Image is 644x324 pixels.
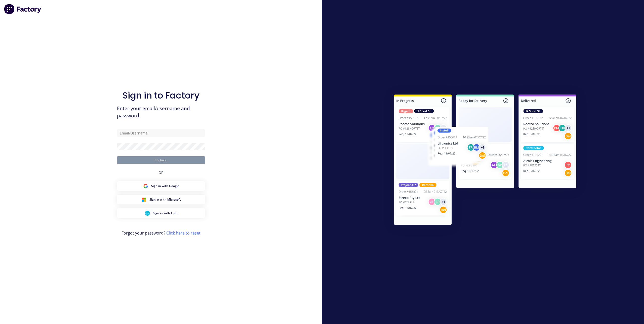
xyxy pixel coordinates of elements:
[158,164,164,181] div: OR
[123,90,199,101] h1: Sign in to Factory
[149,197,181,202] span: Sign in with Microsoft
[122,230,200,236] span: Forgot your password?
[383,84,587,237] img: Sign in
[143,183,148,189] img: Google Sign in
[117,129,205,137] input: Email/Username
[117,181,205,191] button: Google Sign inSign in with Google
[145,211,150,216] img: Xero Sign in
[117,156,205,164] button: Continue
[117,105,205,119] span: Enter your email/username and password.
[141,197,146,202] img: Microsoft Sign in
[117,208,205,218] button: Xero Sign inSign in with Xero
[151,184,179,188] span: Sign in with Google
[117,195,205,204] button: Microsoft Sign inSign in with Microsoft
[4,4,42,14] img: Factory
[153,211,177,215] span: Sign in with Xero
[166,230,200,236] a: Click here to reset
